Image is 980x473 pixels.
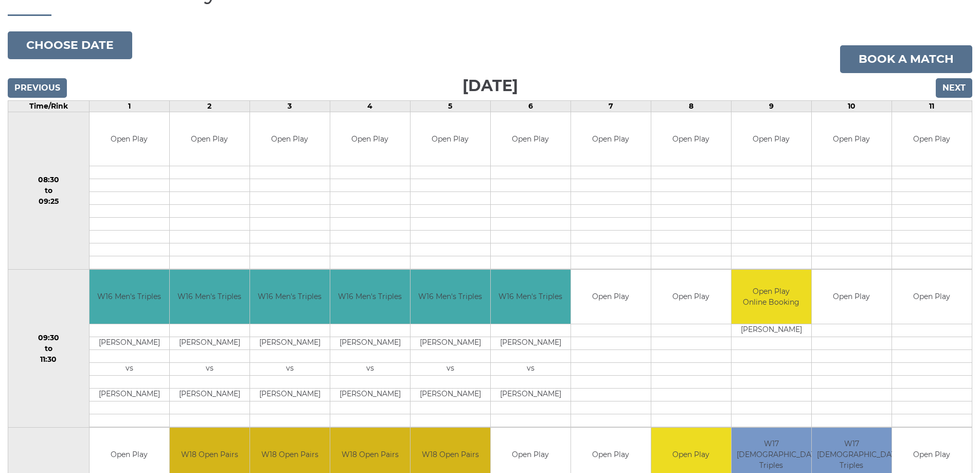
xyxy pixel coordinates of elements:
td: 09:30 to 11:30 [8,270,90,428]
td: [PERSON_NAME] [170,388,250,401]
td: [PERSON_NAME] [491,388,571,401]
td: W16 Men's Triples [491,270,571,324]
td: vs [170,362,250,375]
td: [PERSON_NAME] [170,337,250,349]
td: [PERSON_NAME] [491,337,571,349]
td: 7 [571,100,651,112]
td: Time/Rink [8,100,90,112]
td: W16 Men's Triples [170,270,250,324]
td: Open Play [90,112,169,166]
td: [PERSON_NAME] [732,324,811,337]
td: Open Play [651,112,731,166]
td: vs [90,362,169,375]
td: Open Play [892,112,972,166]
button: Choose date [8,31,132,59]
td: [PERSON_NAME] [411,337,490,349]
td: [PERSON_NAME] [250,388,330,401]
td: vs [330,362,410,375]
td: 2 [169,100,250,112]
td: Open Play [250,112,330,166]
td: [PERSON_NAME] [90,337,169,349]
td: 8 [651,100,731,112]
td: 9 [731,100,811,112]
td: Open Play [571,112,651,166]
td: 08:30 to 09:25 [8,112,90,270]
td: 5 [410,100,490,112]
input: Previous [8,78,67,98]
td: W16 Men's Triples [90,270,169,324]
td: Open Play [571,270,651,324]
td: Open Play [330,112,410,166]
td: [PERSON_NAME] [330,388,410,401]
td: 3 [250,100,330,112]
td: Open Play [812,112,892,166]
td: Open Play [170,112,250,166]
input: Next [936,78,972,98]
td: [PERSON_NAME] [411,388,490,401]
td: Open Play [491,112,571,166]
td: 11 [892,100,972,112]
td: [PERSON_NAME] [90,388,169,401]
td: vs [411,362,490,375]
a: Book a match [840,45,972,73]
td: vs [250,362,330,375]
td: W16 Men's Triples [250,270,330,324]
td: Open Play [732,112,811,166]
td: W16 Men's Triples [330,270,410,324]
td: W16 Men's Triples [411,270,490,324]
td: Open Play Online Booking [732,270,811,324]
td: Open Play [651,270,731,324]
td: Open Play [812,270,892,324]
td: 6 [490,100,571,112]
td: [PERSON_NAME] [330,337,410,349]
td: 10 [811,100,892,112]
td: vs [491,362,571,375]
td: 1 [89,100,169,112]
td: Open Play [892,270,972,324]
td: [PERSON_NAME] [250,337,330,349]
td: 4 [330,100,410,112]
td: Open Play [411,112,490,166]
